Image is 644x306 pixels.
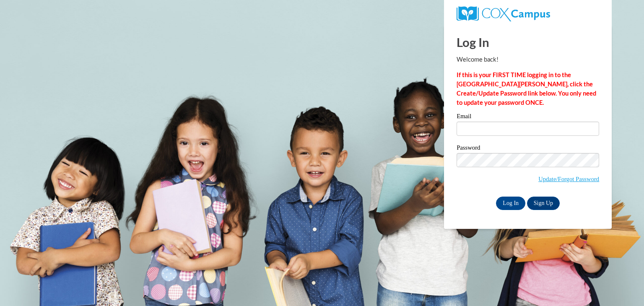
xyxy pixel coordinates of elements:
[457,34,599,51] h1: Log In
[496,197,525,210] input: Log In
[457,55,599,64] p: Welcome back!
[527,197,560,210] a: Sign Up
[457,113,599,122] label: Email
[538,176,599,182] a: Update/Forgot Password
[457,10,550,17] a: COX Campus
[457,145,599,153] label: Password
[457,6,550,21] img: COX Campus
[457,71,596,106] strong: If this is your FIRST TIME logging in to the [GEOGRAPHIC_DATA][PERSON_NAME], click the Create/Upd...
